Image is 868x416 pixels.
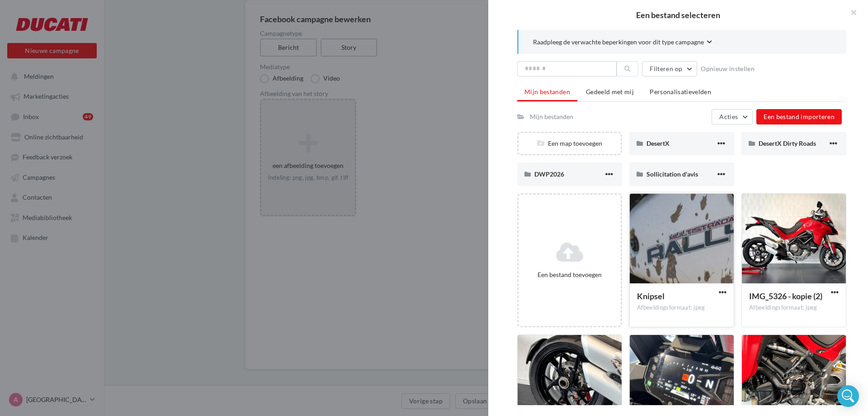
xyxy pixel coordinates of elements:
div: Een map toevoegen [519,139,621,148]
button: Een bestand importeren [756,109,842,124]
div: Een bestand toevoegen [522,270,617,279]
span: IMG_5326 - kopie (2) [749,291,822,301]
span: Personalisatievelden [650,88,711,96]
div: Open Intercom Messenger [837,385,859,407]
button: Raadpleeg de verwachte beperkingen voor dit type campagne [533,37,712,48]
span: Acties [719,113,738,120]
span: DWP2026 [534,170,564,178]
button: Filteren op [642,61,697,77]
span: DesertX Dirty Roads [759,139,816,147]
div: Afbeeldingsformaat: jpeg [637,304,726,312]
span: Een bestand importeren [764,113,835,120]
button: Acties [712,109,753,124]
span: Sollicitation d'avis [646,170,698,178]
span: Mijn bestanden [524,88,570,96]
div: Mijn bestanden [530,112,573,121]
span: Knipsel [637,291,665,301]
span: Raadpleeg de verwachte beperkingen voor dit type campagne [533,38,704,47]
span: Gedeeld met mij [586,88,634,96]
h2: Een bestand selecteren [503,11,854,19]
span: DesertX [646,139,670,147]
button: Opnieuw instellen [697,63,758,74]
div: Afbeeldingsformaat: jpeg [749,304,839,312]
